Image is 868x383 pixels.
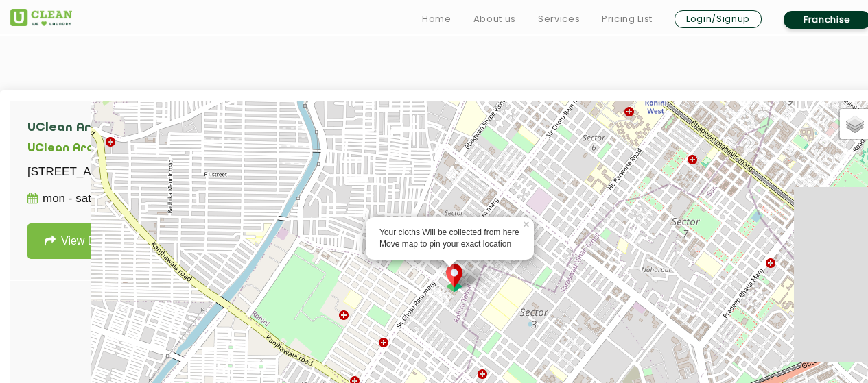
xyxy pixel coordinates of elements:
a: About us [473,11,516,27]
h4: UClean Arcot [27,121,231,135]
div: Your cloths Will be collected from here Move map to pin your exact location [379,227,520,250]
a: View Detail [27,223,133,259]
a: Home [422,11,451,27]
p: [STREET_ADDRESS] [27,162,231,182]
p: Mon - Sat [27,189,91,208]
p: 11 AM - 7 PM [113,189,196,208]
img: UClean Laundry and Dry Cleaning [10,9,72,26]
a: Services [538,11,580,27]
a: × [521,217,534,227]
h5: UClean Arcot [27,143,231,156]
a: Login/Signup [675,10,762,28]
a: Directions [133,223,231,259]
a: Pricing List [602,11,653,27]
